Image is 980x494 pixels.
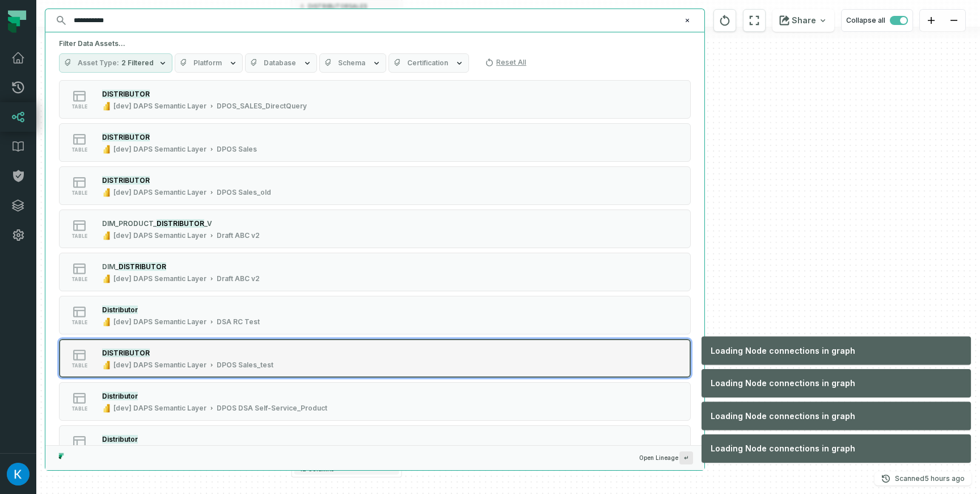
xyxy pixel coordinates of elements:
span: D [102,262,107,271]
mark: DISTRIBUTOR [102,176,150,185]
mark: DISTRIBUTOR [102,349,150,357]
div: Loading Node connections in graph [702,336,971,365]
div: DPOS DSA Self-Service_Product [217,404,327,413]
div: [dev] DAPS Semantic Layer [113,102,206,111]
div: DPOS Sales_old [217,188,271,197]
span: Certification [407,58,448,68]
div: [dev] DAPS Semantic Layer [113,274,206,283]
p: Scanned [895,473,965,484]
button: Database [245,53,317,73]
mark: DISTRIBUTOR [102,90,150,98]
button: table[dev] DAPS Semantic LayerDPOS Sales_test [59,339,691,378]
button: zoom out [943,10,965,32]
span: _V [204,219,212,228]
mark: DISTRIBUTOR [157,219,204,228]
button: Asset Type2 Filtered [59,53,172,73]
div: [dev] DAPS Semantic Layer [113,145,206,154]
button: Schema [319,53,386,73]
span: Open Lineage [639,451,693,464]
span: DIM_PRODU [102,219,143,228]
button: Clear search query [682,15,693,26]
span: Database [264,58,296,68]
span: 42 columns [299,466,334,472]
div: DPOS Sales_test [217,361,273,370]
span: Platform [193,58,222,68]
span: table [71,277,87,282]
span: Schema [338,58,365,68]
span: IM_ [107,262,119,271]
div: Loading Node connections in graph [702,369,971,397]
button: table[dev] DAPS Semantic LayerDSA RC Test [59,296,691,334]
button: table[dev] DAPS Semantic LayerDPOS_SALES_DirectQuery [59,80,691,119]
mark: DISTRIBUTOR [119,262,166,271]
div: Suggestions [45,79,704,445]
button: Reset All [480,53,531,72]
div: DSA RC Test [217,317,260,326]
button: Certification [388,53,469,73]
span: 2 Filtered [121,58,154,68]
button: Collapse all [841,9,913,32]
span: Asset Type [78,58,119,68]
div: Loading Node connections in graph [702,401,971,430]
span: table [71,363,87,369]
mark: DISTRIBUTOR [102,133,150,141]
div: DPOS Sales [217,145,257,154]
span: table [71,233,87,239]
span: CT_ [143,219,157,228]
div: [dev] DAPS Semantic Layer [113,188,206,197]
div: DPOS_SALES_DirectQuery [217,102,307,111]
button: Scanned[DATE] 4:03:47 AM [875,472,971,485]
button: Platform [175,53,243,73]
div: [dev] DAPS Semantic Layer [113,317,206,326]
img: avatar of Kosta Shougaev [7,463,29,485]
button: table[dev] DAPS Semantic LayerDPOS Sales_old [59,166,691,205]
mark: Distributor [102,392,138,400]
div: Draft ABC v2 [217,274,260,283]
div: [dev] DAPS Semantic Layer [113,404,206,413]
span: table [71,104,87,110]
span: Press ↵ to add a new Data Asset to the graph [679,451,693,464]
span: table [71,406,87,412]
span: table [71,320,87,325]
div: Draft ABC v2 [217,231,260,240]
div: [dev] DAPS Semantic Layer [113,231,206,240]
mark: Distributor [102,305,138,314]
h5: Filter Data Assets... [59,39,691,48]
button: table[dev] DAPS Semantic LayerDistributorSISO Dashboard [59,425,691,464]
button: table[dev] DAPS Semantic LayerDraft ABC v2 [59,253,691,291]
button: table[dev] DAPS Semantic LayerDPOS Sales [59,123,691,162]
button: zoom in [920,10,943,32]
span: table [71,147,87,153]
div: [dev] DAPS Semantic Layer [113,361,206,370]
button: table[dev] DAPS Semantic LayerDraft ABC v2 [59,210,691,248]
div: Loading Node connections in graph [702,434,971,463]
span: table [71,190,87,196]
mark: Distributor [102,435,138,443]
button: table[dev] DAPS Semantic LayerDPOS DSA Self-Service_Product [59,382,691,421]
button: Share [772,9,834,32]
relative-time: Oct 15, 2025, 4:03 AM GMT+3 [924,474,965,483]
